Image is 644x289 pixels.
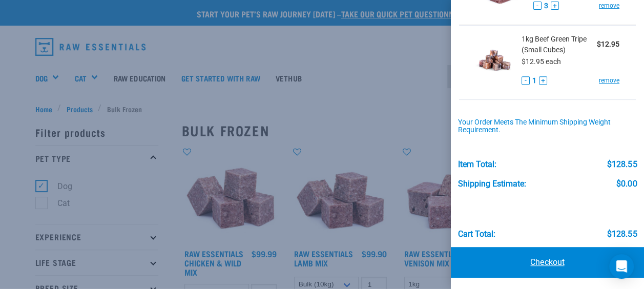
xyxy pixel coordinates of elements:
button: + [539,76,547,85]
div: Open Intercom Messenger [609,254,634,279]
div: Your order meets the minimum shipping weight requirement. [458,118,637,135]
button: - [522,76,530,85]
span: 3 [544,1,548,11]
span: 1kg Beef Green Tripe (Small Cubes) [522,34,597,55]
div: Shipping Estimate: [458,179,526,189]
span: 1 [532,75,536,86]
div: Cart total: [458,230,495,239]
div: $128.55 [607,160,637,169]
a: Checkout [451,247,644,278]
img: Beef Green Tripe (Small Cubes) [475,34,514,87]
div: Item Total: [458,160,496,169]
a: remove [599,76,619,85]
strong: $12.95 [597,40,619,48]
span: $12.95 each [522,57,561,66]
div: $0.00 [616,179,637,189]
button: - [533,2,542,10]
button: + [551,2,559,10]
a: remove [599,1,619,10]
div: $128.55 [607,230,637,239]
